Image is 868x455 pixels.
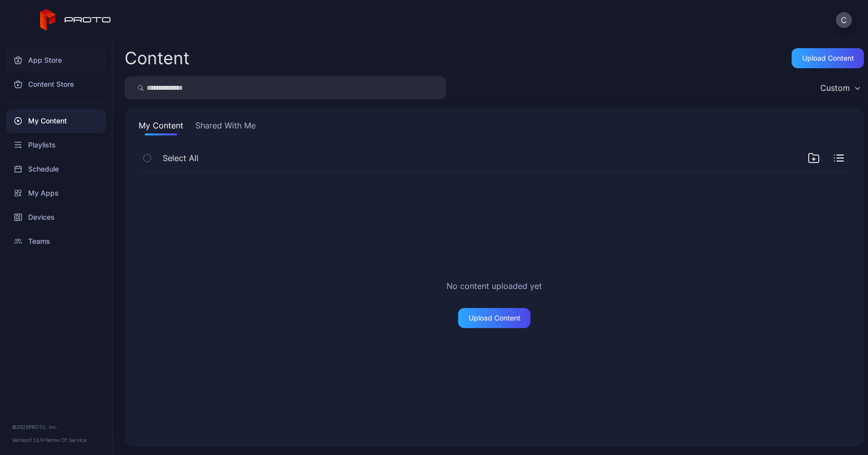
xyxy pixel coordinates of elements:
button: Shared With Me [193,119,258,135]
div: © 2025 PROTO, Inc. [12,423,100,431]
button: C [836,12,852,28]
button: Upload Content [792,48,864,68]
a: Schedule [6,157,106,181]
button: My Content [137,119,185,135]
a: Playlists [6,133,106,157]
a: Devices [6,205,106,229]
div: Upload Content [469,314,520,322]
a: App Store [6,48,106,72]
div: Custom [820,83,850,93]
a: My Apps [6,181,106,205]
button: Custom [815,76,864,99]
div: Content [125,50,189,67]
div: Upload Content [802,54,854,62]
span: Version 1.13.1 • [12,437,45,443]
button: Upload Content [458,308,530,328]
a: Teams [6,229,106,253]
span: Select All [163,152,198,164]
a: My Content [6,109,106,133]
a: Content Store [6,72,106,96]
h2: No content uploaded yet [447,280,542,292]
a: Terms Of Service [45,437,87,443]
